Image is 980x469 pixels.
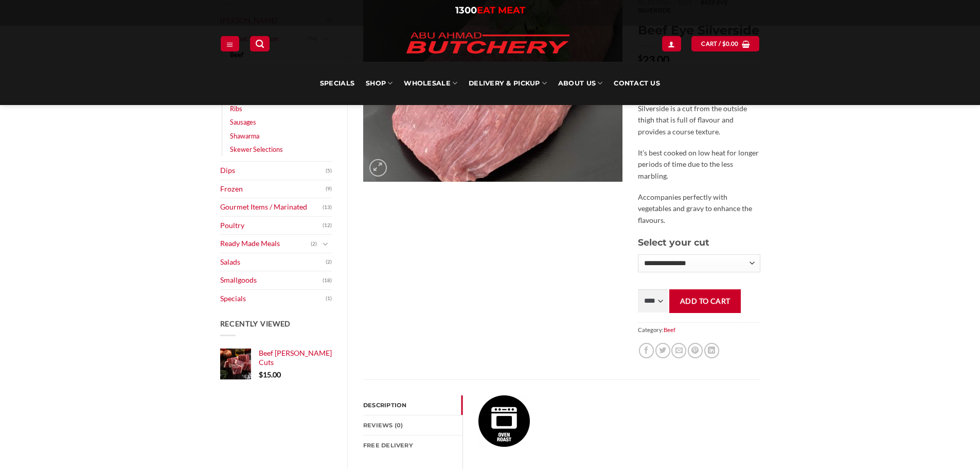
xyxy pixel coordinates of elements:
[638,91,760,137] p: [PERSON_NAME]’s Beef Eye Silverside is a cut from the outside thigh that is full of flavour and p...
[323,200,332,215] span: (13)
[669,289,741,312] button: Add to cart
[323,273,332,288] span: (18)
[722,40,739,47] bdi: 0.00
[221,36,239,51] a: Menu
[638,192,760,227] p: Accompanies perfectly with vegetables and gravy to enhance the flavours.
[326,163,332,179] span: (5)
[220,271,323,289] a: Smallgoods
[662,36,681,51] a: Login
[220,198,323,216] a: Gourmet Items / Marinated
[455,5,525,16] a: 1300EAT MEAT
[326,291,332,306] span: (1)
[319,238,332,250] button: Toggle
[655,343,670,358] a: Share on Twitter
[688,343,703,358] a: Pin on Pinterest
[469,62,547,105] a: Delivery & Pickup
[638,235,760,250] h3: Select your cut
[558,62,602,105] a: About Us
[220,290,326,308] a: Specials
[259,370,281,379] bdi: 15.00
[639,343,654,358] a: Share on Facebook
[259,349,332,367] span: Beef [PERSON_NAME] Cuts
[671,343,686,358] a: Email to a Friend
[701,39,738,48] span: Cart /
[477,5,525,16] span: EAT MEAT
[220,235,311,253] a: Ready Made Meals
[363,395,462,415] a: Description
[220,162,326,180] a: Dips
[664,326,675,333] a: Beef
[363,436,462,455] a: FREE Delivery
[220,180,326,198] a: Frozen
[323,218,332,233] span: (12)
[366,62,393,105] a: SHOP
[230,143,283,156] a: Skewer Selections
[326,254,332,270] span: (2)
[638,322,760,337] span: Category:
[478,395,530,447] img: Beef Eye Silverside
[259,349,332,368] a: Beef [PERSON_NAME] Cuts
[614,62,660,105] a: Contact Us
[722,39,726,48] span: $
[220,253,326,271] a: Salads
[369,159,387,177] a: Zoom
[230,102,242,115] a: Ribs
[220,319,291,328] span: Recently Viewed
[230,115,256,129] a: Sausages
[320,62,354,105] a: Specials
[250,36,270,51] a: Search
[398,26,578,62] img: Abu Ahmad Butchery
[230,129,259,143] a: Shawarma
[638,147,760,182] p: It’s best cooked on low heat for longer periods of time due to the less marbling.
[311,236,317,252] span: (2)
[259,370,263,379] span: $
[404,62,457,105] a: Wholesale
[691,36,759,51] a: View cart
[220,217,323,235] a: Poultry
[704,343,719,358] a: Share on LinkedIn
[363,415,462,435] a: Reviews (0)
[455,5,477,16] span: 1300
[326,181,332,197] span: (9)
